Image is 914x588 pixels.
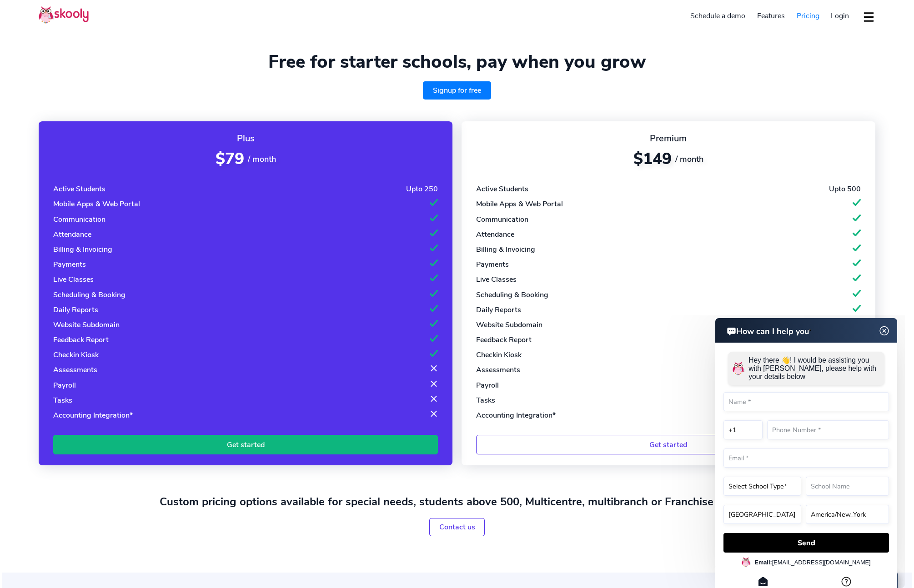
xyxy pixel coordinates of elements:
span: Pricing [797,11,819,21]
div: Website Subdomain [476,320,542,330]
div: Website Subdomain [53,320,120,330]
h1: Free for starter schools, pay when you grow [39,51,875,73]
div: Payments [53,259,86,269]
div: Assessments [476,365,520,375]
span: $79 [216,148,244,169]
div: Accounting Integration* [476,410,556,420]
a: Signup for free [423,81,491,100]
div: Daily Reports [53,305,98,315]
div: Upto 500 [829,184,861,194]
div: Feedback Report [53,335,109,345]
span: / month [675,154,703,164]
div: Live Classes [476,274,517,284]
div: Daily Reports [476,305,521,315]
div: Attendance [476,229,514,239]
a: Features [751,9,791,23]
a: Login [825,9,855,23]
div: Accounting Integration* [53,410,133,420]
div: Live Classes [53,274,94,284]
img: Skooly [39,6,89,24]
div: Mobile Apps & Web Portal [476,199,563,209]
div: Attendance [53,229,91,239]
div: Assessments [53,365,97,375]
div: Billing & Invoicing [476,244,535,254]
div: Tasks [53,395,72,405]
div: Tasks [476,395,495,405]
span: / month [248,154,276,164]
div: Billing & Invoicing [53,244,112,254]
div: Plus [53,132,438,145]
a: Schedule a demo [685,9,752,23]
div: Active Students [476,184,528,194]
span: Login [831,11,849,21]
div: Active Students [53,184,105,194]
div: Payroll [476,380,499,390]
span: $149 [633,148,672,169]
div: Scheduling & Booking [476,290,548,300]
div: Checkin Kiosk [53,350,99,360]
div: Payments [476,259,509,269]
div: Scheduling & Booking [53,290,126,300]
a: Get started [476,435,861,454]
a: Contact us [429,518,485,536]
div: Mobile Apps & Web Portal [53,199,140,209]
div: Communication [53,214,105,224]
div: Feedback Report [476,335,532,345]
div: Payroll [53,380,76,390]
button: dropdown menu [862,6,875,27]
a: Get started [53,435,438,454]
div: Premium [476,132,861,145]
div: Checkin Kiosk [476,350,522,360]
div: Upto 250 [406,184,438,194]
h2: Custom pricing options available for special needs, students above 500, Multicentre, multibranch ... [39,494,875,509]
div: Communication [476,214,528,224]
a: Pricing [791,9,825,23]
